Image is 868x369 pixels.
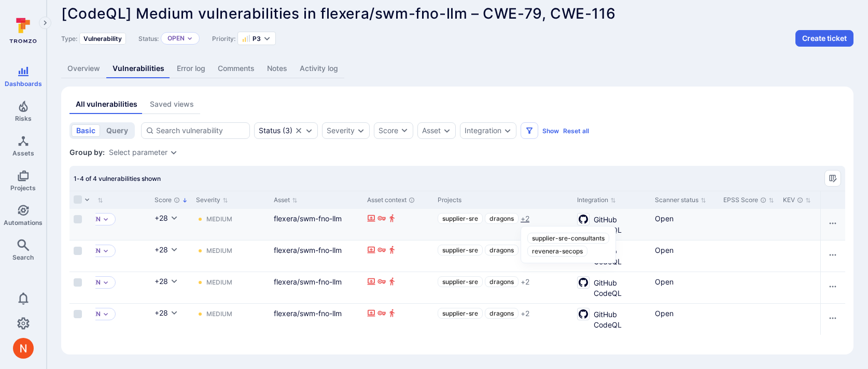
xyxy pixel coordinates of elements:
[182,195,188,206] p: Sorted by: Highest first
[521,308,529,319] span: + 2
[109,148,178,157] div: grouping parameters
[719,209,779,240] div: Cell for EPSS Score
[783,196,811,204] button: Sort by KEV
[206,278,232,287] div: Medium
[563,127,589,135] button: Reset all
[363,209,433,240] div: Cell for Asset context
[521,277,529,287] span: + 2
[155,276,168,287] div: +28
[103,311,109,317] button: Expand dropdown
[651,272,719,303] div: Cell for Scanner status
[442,278,478,286] span: supplier-sre
[253,35,261,42] span: P3
[489,278,514,286] span: dragons
[192,240,270,272] div: Cell for Severity
[167,34,185,42] p: Open
[293,59,344,78] a: Activity log
[305,126,313,135] button: Expand dropdown
[259,126,292,135] div: ( 3 )
[489,309,514,317] span: dragons
[820,209,845,240] div: Cell for
[212,35,235,42] span: Priority:
[72,124,100,137] button: basic
[433,240,573,272] div: Cell for Projects
[74,195,82,204] span: Select all rows
[824,170,841,187] button: Manage columns
[367,195,429,205] div: Asset context
[527,246,587,257] a: revenera-secops
[61,59,853,78] div: Alert tabs
[13,338,34,359] img: ACg8ocIprwjrgDQnDsNSk9Ghn5p5-B8DpAKWoJ5Gi9syOE4K59tr4Q=s96-c
[542,127,559,135] button: Show
[74,310,82,318] span: Select row
[532,234,605,242] span: supplier-sre-consultants
[187,35,193,41] button: Expand dropdown
[74,247,82,255] span: Select row
[363,240,433,272] div: Cell for Asset context
[779,272,818,303] div: Cell for KEV
[818,272,863,303] div: Cell for Fix available
[61,35,77,42] span: Type:
[61,5,615,22] span: [CodeQL] Medium vulnerabilities in flexera/swm-fno-llm – CWE-79, CWE-116
[74,278,82,287] span: Select row
[274,214,342,223] a: flexera/swm-fno-llm
[489,215,514,222] span: dragons
[824,310,841,327] button: Row actions menu
[73,304,150,335] div: Cell for Status
[150,209,192,240] div: Cell for Score
[651,304,719,335] div: Cell for Scanner status
[818,240,863,272] div: Cell for Fix available
[442,215,478,222] span: supplier-sre
[69,147,105,158] span: Group by:
[263,34,271,42] button: Expand dropdown
[779,209,818,240] div: Cell for KEV
[379,125,398,136] div: Score
[73,272,150,303] div: Cell for Status
[39,17,51,29] button: Expand navigation menu
[433,272,573,303] div: Cell for Projects
[433,304,573,335] div: Cell for Projects
[150,99,194,109] div: Saved views
[719,304,779,335] div: Cell for EPSS Score
[795,30,853,47] button: Create ticket
[171,59,212,78] a: Error log
[422,126,441,135] div: Asset
[442,246,478,254] span: supplier-sre
[102,124,133,137] button: query
[594,213,647,235] span: GitHub CodeQL
[274,309,342,318] a: flexera/swm-fno-llm
[594,308,647,330] span: GitHub CodeQL
[206,215,232,223] div: Medium
[357,126,365,135] button: Expand dropdown
[527,233,609,244] a: supplier-sre-consultants
[573,304,651,335] div: Cell for Integration
[73,209,150,240] div: Cell for Status
[155,245,168,255] div: +28
[155,308,168,318] div: +28
[327,126,355,135] div: Severity
[723,196,774,204] button: Sort by EPSS Score
[174,197,180,203] div: The vulnerability score is based on the parameters defined in the settings
[41,19,49,27] i: Expand navigation menu
[779,240,818,272] div: Cell for KEV
[274,196,298,204] button: Sort by Asset
[155,213,168,223] div: +28
[274,246,342,254] a: flexera/swm-fno-llm
[363,272,433,303] div: Cell for Asset context
[150,240,192,272] div: Cell for Score
[76,99,137,109] div: All vulnerabilities
[4,219,43,226] span: Automations
[109,148,167,157] div: Select parameter
[577,196,616,204] button: Sort by Integration
[779,304,818,335] div: Cell for KEV
[820,272,845,303] div: Cell for
[12,149,34,157] span: Assets
[295,126,303,135] button: Clear selection
[79,33,126,45] div: Vulnerability
[5,80,42,88] span: Dashboards
[170,148,178,157] button: Expand dropdown
[192,209,270,240] div: Cell for Severity
[74,175,161,182] span: 1-4 of 4 vulnerabilities shown
[433,209,573,240] div: Cell for Projects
